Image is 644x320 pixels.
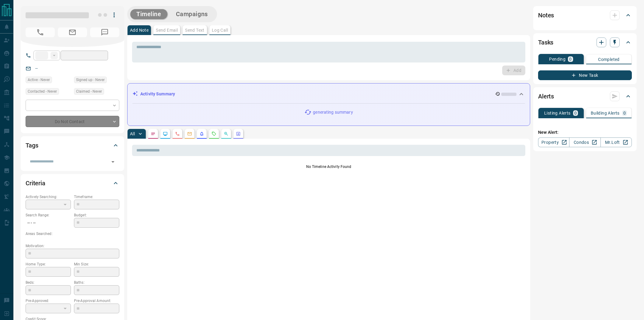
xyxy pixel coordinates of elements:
[212,131,216,136] svg: Requests
[175,131,180,136] svg: Calls
[538,91,554,101] h2: Alerts
[74,298,119,304] p: Pre-Approval Amount:
[109,158,117,166] button: Open
[26,27,55,37] span: No Number
[74,194,119,200] p: Timeframe:
[26,176,119,190] div: Criteria
[538,137,569,147] a: Property
[163,131,168,136] svg: Lead Browsing Activity
[26,243,119,249] p: Motivation:
[26,178,45,188] h2: Criteria
[26,261,71,267] p: Home Type:
[623,111,626,115] p: 0
[170,9,214,19] button: Campaigns
[26,298,71,304] p: Pre-Approved:
[538,37,553,47] h2: Tasks
[130,132,135,136] p: All
[132,88,525,100] div: Activity Summary
[598,57,620,62] p: Completed
[26,218,71,228] p: -- - --
[26,231,119,236] p: Areas Searched:
[130,9,167,19] button: Timeline
[538,70,632,80] button: New Task
[538,129,632,136] p: New Alert:
[151,131,156,136] svg: Notes
[538,35,632,50] div: Tasks
[140,91,175,97] p: Activity Summary
[591,111,620,115] p: Building Alerts
[26,116,119,127] div: Do Not Contact
[26,280,71,285] p: Beds:
[569,57,572,61] p: 0
[90,27,119,37] span: No Number
[132,164,525,169] p: No Timeline Activity Found
[58,27,87,37] span: No Email
[26,212,71,218] p: Search Range:
[26,138,119,153] div: Tags
[74,212,119,218] p: Budget:
[538,8,632,23] div: Notes
[549,57,565,61] p: Pending
[569,137,600,147] a: Condos
[76,77,105,83] span: Signed up - Never
[187,131,192,136] svg: Emails
[538,10,554,20] h2: Notes
[28,77,50,83] span: Active - Never
[74,261,119,267] p: Min Size:
[35,66,38,71] a: --
[224,131,229,136] svg: Opportunities
[26,194,71,200] p: Actively Searching:
[574,111,577,115] p: 0
[130,28,149,32] p: Add Note
[313,109,353,116] p: generating summary
[199,131,204,136] svg: Listing Alerts
[76,88,102,94] span: Claimed - Never
[236,131,241,136] svg: Agent Actions
[600,137,632,147] a: Mr.Loft
[544,111,571,115] p: Listing Alerts
[538,89,632,104] div: Alerts
[28,88,57,94] span: Contacted - Never
[26,140,38,150] h2: Tags
[74,280,119,285] p: Baths:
